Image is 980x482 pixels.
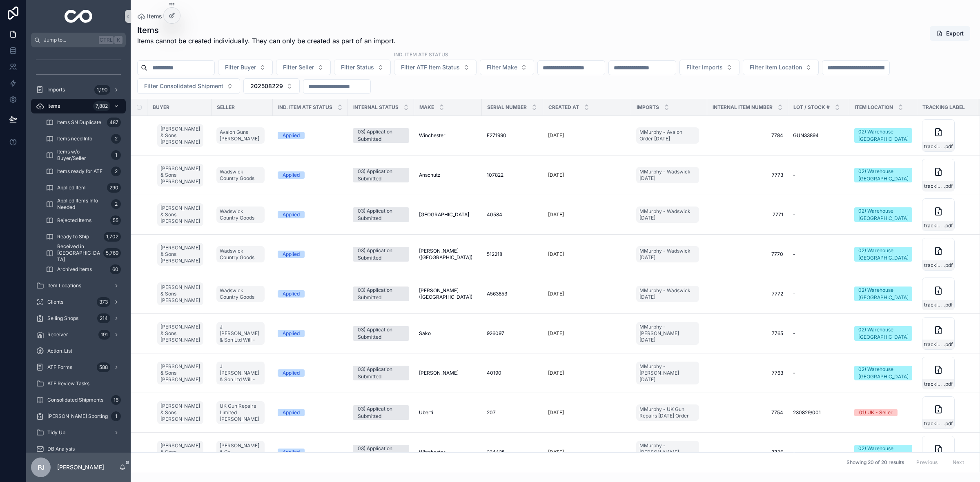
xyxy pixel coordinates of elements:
[220,129,261,142] span: Avalon Guns [PERSON_NAME]
[419,211,477,218] a: [GEOGRAPHIC_DATA]
[548,291,626,297] a: [DATE]
[487,370,501,376] span: 40190
[216,362,265,384] a: J [PERSON_NAME] & Son Ltd Will -
[216,320,268,347] a: J [PERSON_NAME] & Son Ltd Will -
[31,295,126,309] a: Clients373
[47,299,63,305] span: Clients
[111,167,121,176] div: 2
[394,51,448,58] label: ind. Item ATF Status
[636,246,699,262] a: MMurphy - Wadswick [DATE]
[944,262,953,269] span: .pdf
[636,286,699,302] a: MMurphy - Wadswick [DATE]
[944,302,953,308] span: .pdf
[712,370,783,376] a: 7763
[283,132,300,139] div: Applied
[157,360,207,386] a: [PERSON_NAME] & Sons [PERSON_NAME]
[922,198,973,231] a: tracking_label.pdf
[278,290,343,298] a: Applied
[216,400,268,426] a: UK Gun Repairs Limited [PERSON_NAME]
[41,131,126,146] a: Items need Info2
[220,403,261,422] span: UK Gun Repairs Limited [PERSON_NAME]
[548,132,564,139] p: [DATE]
[793,211,795,218] span: -
[57,243,100,263] span: Received in [GEOGRAPHIC_DATA]
[487,211,538,218] a: 40584
[548,330,626,337] a: [DATE]
[137,12,162,20] a: Items
[26,47,131,453] div: scrollable content
[636,205,702,224] a: MMurphy - Wadswick [DATE]
[57,184,86,191] span: Applied Item
[487,251,538,258] a: 512218
[639,324,696,343] span: MMurphy - [PERSON_NAME] [DATE]
[636,360,702,386] a: MMurphy - [PERSON_NAME] [DATE]
[31,327,126,342] a: Receiver191
[157,122,207,149] a: [PERSON_NAME] & Sons [PERSON_NAME]
[858,168,909,182] div: 02) Warehouse [GEOGRAPHIC_DATA]
[278,330,343,337] a: Applied
[750,63,802,71] span: Filter Item Location
[47,103,60,109] span: Items
[157,282,203,305] a: [PERSON_NAME] & Sons [PERSON_NAME]
[548,330,564,337] p: [DATE]
[636,244,702,264] a: MMurphy - Wadswick [DATE]
[487,291,507,297] span: A563853
[924,222,944,229] span: tracking_label
[679,60,739,75] button: Select Button
[793,330,844,337] a: -
[243,78,300,94] button: Select Button
[111,199,121,209] div: 2
[41,213,126,228] a: Rejected Items55
[283,211,300,218] div: Applied
[250,82,283,90] span: 202508229
[47,397,103,403] span: Consolidated Shipments
[712,172,783,178] a: 7773
[712,330,783,337] span: 7765
[358,168,404,182] div: 03) Application Submitted
[41,164,126,179] a: Items ready for ATF2
[97,362,110,372] div: 588
[944,183,953,189] span: .pdf
[854,409,912,416] a: 01) UK - Seller
[924,302,944,308] span: tracking_label
[160,205,200,224] span: [PERSON_NAME] & Sons [PERSON_NAME]
[922,357,973,389] a: tracking_label.pdf
[358,405,404,420] div: 03) Application Submitted
[104,232,121,242] div: 1,702
[278,132,343,139] a: Applied
[157,322,203,345] a: [PERSON_NAME] & Sons [PERSON_NAME]
[639,406,696,419] span: MMurphy - UK Gun Repairs [DATE] Order
[157,164,203,187] a: [PERSON_NAME] & Sons [PERSON_NAME]
[103,248,121,258] div: 5,769
[712,211,783,218] span: 7771
[419,370,477,376] a: [PERSON_NAME]
[712,291,783,297] a: 7772
[41,180,126,195] a: Applied Item290
[487,211,502,218] span: 40584
[157,202,207,228] a: [PERSON_NAME] & Sons [PERSON_NAME]
[94,85,110,95] div: 1,190
[548,370,564,376] p: [DATE]
[419,132,477,139] a: Winchester
[924,143,944,150] span: tracking_label
[712,132,783,139] a: 7784
[636,404,699,421] a: MMurphy - UK Gun Repairs [DATE] Order
[157,400,207,426] a: [PERSON_NAME] & Sons [PERSON_NAME]
[353,366,409,380] a: 03) Application Submitted
[31,311,126,326] a: Selling Shops214
[548,251,626,258] a: [DATE]
[854,326,912,341] a: 02) Warehouse [GEOGRAPHIC_DATA]
[793,291,795,297] span: -
[111,395,121,405] div: 16
[636,126,702,145] a: MMurphy - Avalon Order [DATE]
[31,360,126,375] a: ATF Forms588
[548,251,564,258] p: [DATE]
[394,60,477,75] button: Select Button
[480,60,534,75] button: Select Button
[353,405,409,420] a: 03) Application Submitted
[922,278,973,310] a: tracking_label.pdf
